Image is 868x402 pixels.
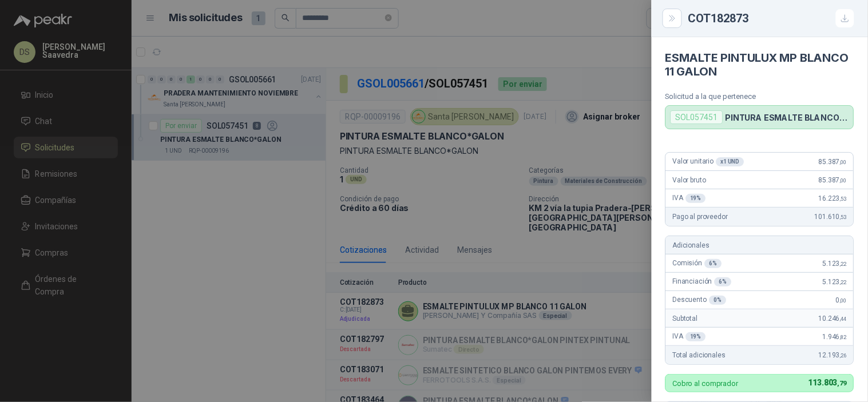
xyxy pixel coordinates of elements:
span: Pago al proveedor [673,213,728,221]
span: ,00 [840,177,847,184]
span: ,53 [840,196,847,202]
div: 19 % [686,194,707,203]
span: 0 [837,296,847,304]
p: PINTURA ESMALTE BLANCO*GALON [726,113,849,122]
span: 85.387 [819,176,847,184]
button: Close [665,11,679,25]
span: Comisión [673,259,722,268]
span: Valor unitario [673,157,744,166]
p: Solicitud a la que pertenece [665,92,854,101]
span: Financiación [673,277,732,286]
span: ,82 [840,334,847,340]
div: Total adicionales [666,346,854,364]
span: ,26 [840,352,847,359]
span: 16.223 [819,194,847,202]
div: 19 % [686,332,707,341]
span: 85.387 [819,158,847,166]
p: Cobro al comprador [673,380,739,387]
div: 6 % [705,259,722,268]
span: 5.123 [823,278,847,286]
span: ,44 [840,316,847,322]
span: 101.610 [815,213,847,221]
span: ,00 [840,297,847,304]
span: Valor bruto [673,176,706,184]
div: SOL057451 [671,110,723,124]
span: ,00 [840,159,847,165]
div: COT182873 [688,9,854,27]
h4: ESMALTE PINTULUX MP BLANCO 11 GALON [665,51,854,78]
div: x 1 UND [716,157,744,166]
div: Adicionales [666,236,854,254]
span: 10.246 [819,315,847,323]
span: Subtotal [673,315,698,323]
span: 12.193 [819,351,847,359]
div: 0 % [710,296,727,305]
span: IVA [673,194,706,203]
span: ,22 [840,279,847,285]
span: IVA [673,332,706,341]
span: ,22 [840,261,847,267]
span: 113.803 [808,378,847,387]
span: Descuento [673,296,727,305]
span: 5.123 [823,260,847,268]
span: ,53 [840,214,847,220]
span: 1.946 [823,333,847,341]
span: ,79 [838,380,847,387]
div: 6 % [715,277,732,286]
